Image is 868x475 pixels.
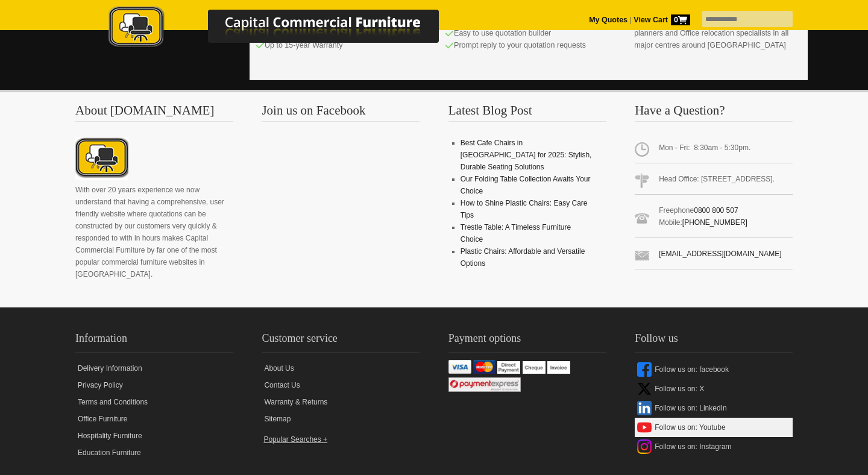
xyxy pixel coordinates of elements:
a: Best Cafe Chairs in [GEOGRAPHIC_DATA] for 2025: Stylish, Durable Seating Solutions [461,139,592,171]
a: [EMAIL_ADDRESS][DOMAIN_NAME] [659,250,781,258]
img: VISA [448,360,471,374]
img: youtube-icon [637,420,652,435]
a: Trestle Table: A Timeless Furniture Choice [461,223,571,244]
span: Mon - Fri: 8:30am - 5:30pm. [635,137,793,163]
img: About CCFNZ Logo [75,137,128,180]
img: Capital Commercial Furniture Logo [75,6,497,50]
h2: Information [75,329,233,353]
img: Mastercard [473,360,495,374]
h3: Join us on Facebook [262,104,420,122]
a: Follow us on: Youtube [635,418,793,437]
a: Follow us on: facebook [635,360,793,379]
a: Office Furniture [75,411,233,427]
a: Plastic Chairs: Affordable and Versatile Options [461,247,585,268]
img: Windcave / Payment Express [448,377,521,392]
a: Hospitality Furniture [75,427,233,444]
a: Our Folding Table Collection Awaits Your Choice [461,175,591,195]
img: facebook-icon [637,362,652,377]
h2: Customer service [262,329,420,353]
h3: Latest Blog Post [448,104,606,122]
a: Follow us on: X [635,379,793,398]
img: linkedin-icon [637,401,652,415]
h2: Payment options [448,329,606,353]
a: Education Furniture [75,444,233,461]
a: Privacy Policy [75,377,233,394]
a: View Cart0 [632,16,690,24]
img: Cheque [523,361,546,374]
p: With over 20 years experience we now understand that having a comprehensive, user friendly websit... [75,184,233,280]
span: Head Office: [STREET_ADDRESS]. [635,168,793,195]
a: Capital Commercial Furniture Logo [75,6,497,54]
span: Freephone Mobile: [635,200,793,238]
img: instagram-icon [637,439,652,454]
h2: Follow us [635,329,793,353]
a: Contact Us [262,377,420,394]
a: My Quotes [589,16,627,24]
a: Follow us on: Instagram [635,437,793,456]
a: About Us [262,360,420,377]
a: How to Shine Plastic Chairs: Easy Care Tips [461,199,588,219]
a: [PHONE_NUMBER] [682,218,747,227]
img: Direct Payment [497,361,520,374]
strong: View Cart [634,16,690,24]
iframe: fb:page Facebook Social Plugin [262,137,418,269]
a: Sitemap [262,411,420,427]
span: 0 [671,14,690,25]
img: x-icon [637,382,652,396]
a: Warranty & Returns [262,394,420,411]
a: Follow us on: LinkedIn [635,398,793,418]
h3: About [DOMAIN_NAME] [75,104,233,122]
a: Delivery Information [75,360,233,377]
h3: Have a Question? [635,104,793,122]
a: 0800 800 507 [694,206,738,215]
a: Terms and Conditions [75,394,233,411]
img: Invoice [547,361,570,374]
